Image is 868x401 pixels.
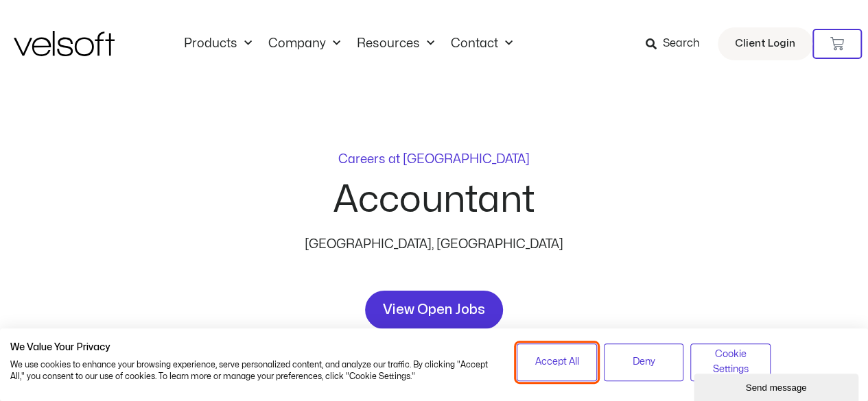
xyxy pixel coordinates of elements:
img: Velsoft Training Materials [14,31,115,56]
button: Adjust cookie preferences [690,343,771,381]
button: Accept all cookies [517,343,597,381]
span: Accept All [535,354,578,369]
p: We use cookies to enhance your browsing experience, serve personalized content, and analyze our t... [10,359,496,382]
a: Search [646,32,709,56]
a: ProductsMenu Toggle [176,36,260,51]
span: Client Login [735,35,795,53]
a: Client Login [718,27,812,60]
p: [GEOGRAPHIC_DATA], [GEOGRAPHIC_DATA] [290,235,578,254]
h2: We Value Your Privacy [10,341,496,354]
a: ContactMenu Toggle [443,36,521,51]
span: Deny [633,354,655,369]
a: View Open Jobs [365,291,503,329]
button: Deny all cookies [604,343,684,381]
p: Careers at [GEOGRAPHIC_DATA] [338,154,530,166]
a: ResourcesMenu Toggle [349,36,443,51]
nav: Menu [176,36,521,51]
h2: Accountant [333,182,535,219]
span: Search [663,35,700,53]
iframe: chat widget [694,371,861,401]
a: CompanyMenu Toggle [260,36,349,51]
span: Cookie Settings [699,347,762,378]
span: View Open Jobs [383,299,485,321]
